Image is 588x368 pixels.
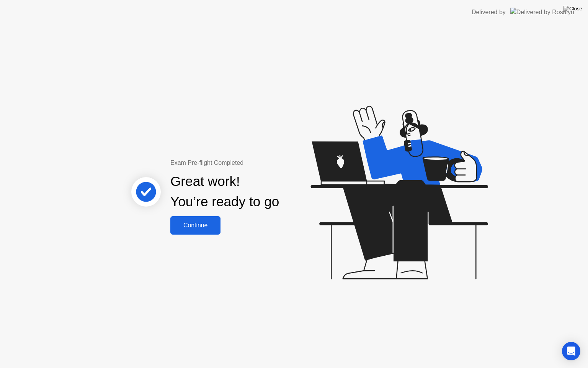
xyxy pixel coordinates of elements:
[510,8,574,16] img: Delivered by Rosalyn
[170,171,279,212] div: Great work! You’re ready to go
[170,158,328,168] div: Exam Pre-flight Completed
[173,222,218,229] div: Continue
[562,342,580,360] div: Open Intercom Messenger
[563,6,582,12] img: Close
[472,8,506,17] div: Delivered by
[170,216,220,235] button: Continue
